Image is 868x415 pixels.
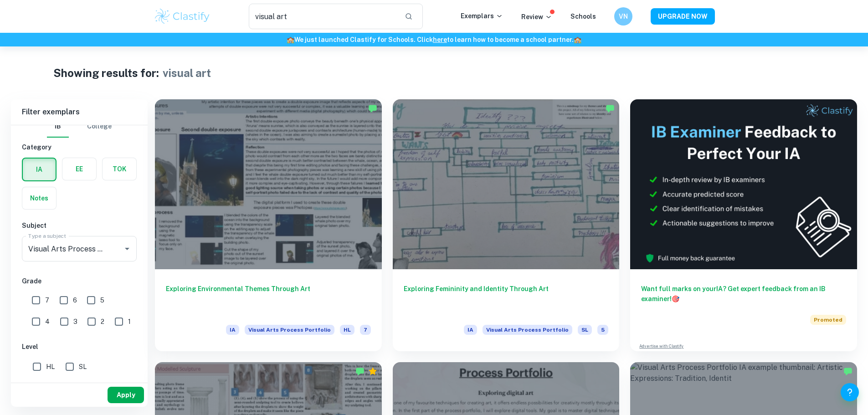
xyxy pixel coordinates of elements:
p: Exemplars [461,11,503,21]
span: 3 [73,317,77,327]
span: IA [464,325,477,335]
button: UPGRADE NOW [651,8,715,25]
div: Premium [368,367,377,376]
button: Help and Feedback [841,383,859,401]
span: 🏫 [287,36,294,43]
img: Clastify logo [154,7,211,26]
button: IA [23,159,56,180]
h6: VN [618,11,628,21]
label: Type a subject [28,232,66,240]
h1: Showing results for: [53,65,159,81]
button: VN [614,7,632,26]
button: Open [121,242,134,255]
img: Thumbnail [630,99,857,269]
p: Review [521,12,552,22]
button: TOK [103,158,136,180]
button: College [87,116,112,138]
button: Notes [22,187,56,209]
input: Search for any exemplars... [249,4,398,29]
span: 2 [101,317,104,327]
a: Advertise with Clastify [639,343,683,349]
h6: Exploring Environmental Themes Through Art [166,284,371,314]
a: Want full marks on yourIA? Get expert feedback from an IB examiner!PromotedAdvertise with Clastify [630,99,857,351]
h6: Grade [22,276,137,286]
span: HL [46,362,55,372]
h6: Filter exemplars [11,99,148,125]
span: 🏫 [574,36,581,43]
span: 4 [45,317,50,327]
span: 🎯 [672,295,679,302]
span: 5 [597,325,608,335]
span: HL [340,325,354,335]
a: Exploring Femininity and Identity Through ArtIAVisual Arts Process PortfolioSL5 [393,99,620,351]
span: SL [578,325,592,335]
h6: We just launched Clastify for Schools. Click to learn how to become a school partner. [2,35,866,45]
span: SL [79,362,87,372]
button: Apply [108,387,144,403]
h1: visual art [163,65,211,81]
a: Schools [570,13,596,20]
a: here [433,36,447,43]
h6: Category [22,142,137,152]
img: Marked [355,367,365,376]
span: Visual Arts Process Portfolio [483,325,572,335]
span: 6 [73,295,77,305]
h6: Want full marks on your IA ? Get expert feedback from an IB examiner! [641,284,846,304]
h6: Subject [22,220,137,231]
img: Marked [606,104,615,113]
button: IB [47,116,69,138]
img: Marked [368,104,377,113]
button: EE [62,158,96,180]
span: Visual Arts Process Portfolio [245,325,334,335]
h6: Level [22,342,137,352]
h6: Exploring Femininity and Identity Through Art [404,284,609,314]
img: Marked [843,367,853,376]
span: 7 [360,325,371,335]
a: Exploring Environmental Themes Through ArtIAVisual Arts Process PortfolioHL7 [155,99,382,351]
span: Promoted [810,315,846,325]
span: IA [226,325,239,335]
span: 7 [45,295,49,305]
span: 5 [100,295,104,305]
div: Filter type choice [47,116,112,138]
span: 1 [128,317,131,327]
